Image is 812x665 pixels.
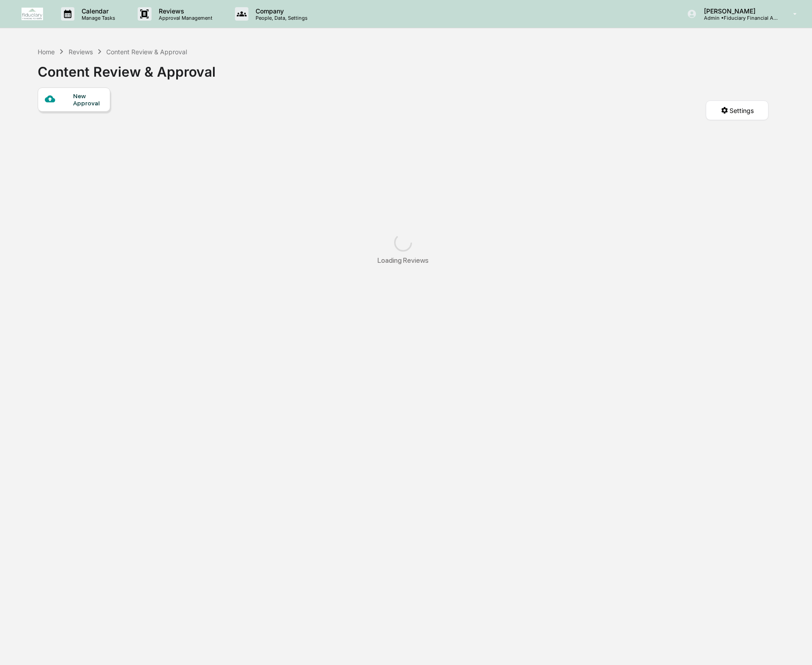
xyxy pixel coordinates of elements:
[38,57,216,80] div: Content Review & Approval
[706,100,769,120] button: Settings
[248,15,312,21] p: People, Data, Settings
[73,92,103,107] div: New Approval
[152,15,217,21] p: Approval Management
[248,7,312,15] p: Company
[38,48,55,56] div: Home
[69,48,93,56] div: Reviews
[74,15,120,21] p: Manage Tasks
[697,15,780,21] p: Admin • Fiduciary Financial Advisors
[152,7,217,15] p: Reviews
[378,256,429,265] div: Loading Reviews
[74,7,120,15] p: Calendar
[697,7,780,15] p: [PERSON_NAME]
[106,48,187,56] div: Content Review & Approval
[22,8,43,20] img: logo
